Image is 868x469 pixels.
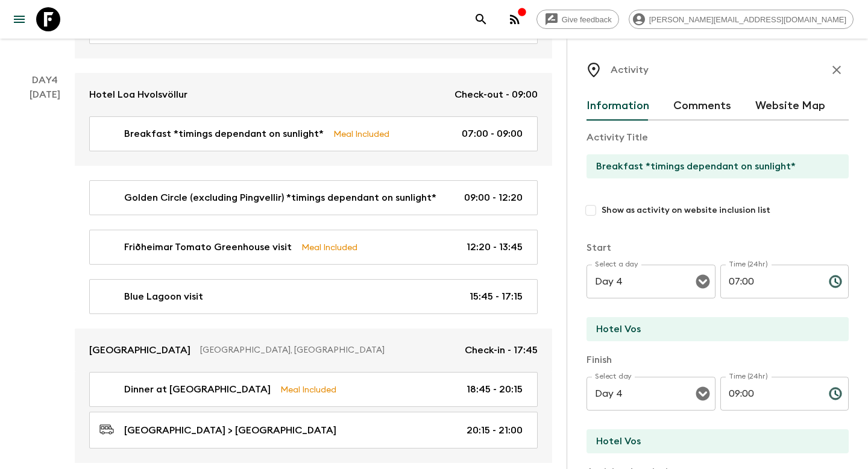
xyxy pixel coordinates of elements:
a: Breakfast *timings dependant on sunlight*Meal Included07:00 - 09:00 [89,116,538,151]
p: Activity Title [587,130,849,145]
a: Friðheimar Tomato Greenhouse visitMeal Included12:20 - 13:45 [89,230,538,265]
p: Meal Included [280,383,336,396]
button: Open [694,385,711,402]
p: [GEOGRAPHIC_DATA], [GEOGRAPHIC_DATA] [200,344,455,356]
p: Check-out - 09:00 [454,87,538,102]
p: 20:15 - 21:00 [467,423,523,438]
p: Golden Circle (excluding Pingvellir) *timings dependant on sunlight* [124,190,436,205]
a: Give feedback [536,10,619,29]
input: hh:mm [720,377,819,411]
p: [GEOGRAPHIC_DATA] > [GEOGRAPHIC_DATA] [124,423,336,438]
label: Select a day [595,259,638,269]
p: Friðheimar Tomato Greenhouse visit [124,240,292,254]
p: 18:45 - 20:15 [467,382,523,397]
div: [DATE] [30,87,60,463]
span: [PERSON_NAME][EMAIL_ADDRESS][DOMAIN_NAME] [643,15,853,24]
p: Hotel Loa Hvolsvöllur [89,87,187,102]
p: Dinner at [GEOGRAPHIC_DATA] [124,382,271,397]
p: Check-in - 17:45 [465,343,538,357]
div: [PERSON_NAME][EMAIL_ADDRESS][DOMAIN_NAME] [629,10,854,29]
a: Golden Circle (excluding Pingvellir) *timings dependant on sunlight*09:00 - 12:20 [89,180,538,215]
a: Blue Lagoon visit15:45 - 17:15 [89,279,538,314]
p: 12:20 - 13:45 [467,240,523,254]
p: Activity [611,63,649,77]
p: Finish [587,353,849,367]
span: Show as activity on website inclusion list [602,204,770,216]
button: Comments [673,92,731,121]
p: Start [587,241,849,255]
p: Meal Included [333,127,389,140]
button: Information [587,92,649,121]
button: Choose time, selected time is 9:00 AM [823,382,848,406]
a: [GEOGRAPHIC_DATA] > [GEOGRAPHIC_DATA]20:15 - 21:00 [89,412,538,449]
label: Time (24hr) [729,259,768,269]
button: Choose time, selected time is 7:00 AM [823,269,848,294]
a: Hotel Loa HvolsvöllurCheck-out - 09:00 [75,73,552,116]
input: hh:mm [720,265,819,298]
button: menu [7,7,31,31]
a: Dinner at [GEOGRAPHIC_DATA]Meal Included18:45 - 20:15 [89,372,538,407]
p: 07:00 - 09:00 [462,127,523,141]
input: E.g Hozuagawa boat tour [587,154,839,178]
p: Breakfast *timings dependant on sunlight* [124,127,324,141]
p: 09:00 - 12:20 [464,190,523,205]
label: Select day [595,371,632,382]
button: Website Map [755,92,825,121]
span: Give feedback [555,15,618,24]
button: Open [694,273,711,290]
input: End Location (leave blank if same as Start) [587,429,839,453]
p: Day 4 [14,73,75,87]
p: 15:45 - 17:15 [470,289,523,304]
input: Start Location [587,317,839,341]
label: Time (24hr) [729,371,768,382]
button: search adventures [469,7,493,31]
p: Blue Lagoon visit [124,289,203,304]
p: Meal Included [301,241,357,254]
a: [GEOGRAPHIC_DATA][GEOGRAPHIC_DATA], [GEOGRAPHIC_DATA]Check-in - 17:45 [75,329,552,372]
p: [GEOGRAPHIC_DATA] [89,343,190,357]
